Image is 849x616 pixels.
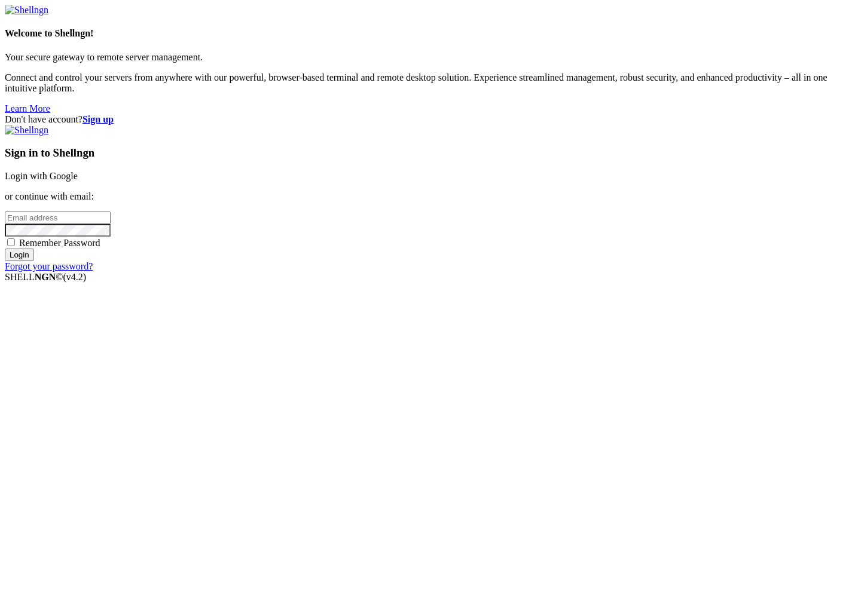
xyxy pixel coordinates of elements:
a: Forgot your password? [5,261,93,271]
input: Email address [5,212,111,224]
span: Remember Password [19,238,100,248]
input: Remember Password [7,238,15,246]
img: Shellngn [5,125,48,136]
p: Connect and control your servers from anywhere with our powerful, browser-based terminal and remo... [5,72,844,94]
p: or continue with email: [5,191,844,202]
a: Sign up [83,114,114,124]
div: Don't have account? [5,114,844,125]
img: Shellngn [5,5,48,16]
span: SHELL © [5,272,86,282]
p: Your secure gateway to remote server management. [5,52,844,63]
a: Login with Google [5,171,78,181]
h4: Welcome to Shellngn! [5,28,844,39]
b: NGN [35,272,56,282]
span: 4.2.0 [63,272,87,282]
a: Learn More [5,103,50,114]
input: Login [5,249,34,261]
h3: Sign in to Shellngn [5,146,844,160]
